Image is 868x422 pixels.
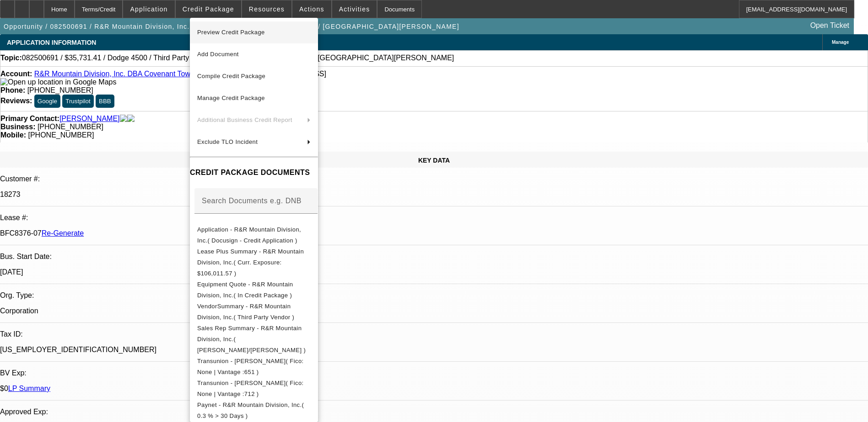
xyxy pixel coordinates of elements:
[190,167,318,178] h4: CREDIT PACKAGE DOCUMENTS
[190,301,318,323] button: VendorSummary - R&R Mountain Division, Inc.( Third Party Vendor )
[197,303,294,321] span: VendorSummary - R&R Mountain Division, Inc.( Third Party Vendor )
[197,51,239,58] span: Add Document
[197,401,304,419] span: Paynet - R&R Mountain Division, Inc.( 0.3 % > 30 Days )
[190,356,318,378] button: Transunion - Rauman, Rose( Fico: None | Vantage :651 )
[197,358,304,375] span: Transunion - [PERSON_NAME]( Fico: None | Vantage :651 )
[190,400,318,422] button: Paynet - R&R Mountain Division, Inc.( 0.3 % > 30 Days )
[197,29,265,36] span: Preview Credit Package
[197,95,265,101] span: Manage Credit Package
[202,197,302,205] mat-label: Search Documents e.g. DNB
[190,279,318,301] button: Equipment Quote - R&R Mountain Division, Inc.( In Credit Package )
[190,378,318,400] button: Transunion - Rauman, Russell( Fico: None | Vantage :712 )
[197,73,265,79] span: Compile Credit Package
[190,323,318,356] button: Sales Rep Summary - R&R Mountain Division, Inc.( Dubow, Bob/Hammond, Tommy )
[197,380,304,397] span: Transunion - [PERSON_NAME]( Fico: None | Vantage :712 )
[197,226,301,244] span: Application - R&R Mountain Division, Inc.( Docusign - Credit Application )
[190,246,318,279] button: Lease Plus Summary - R&R Mountain Division, Inc.( Curr. Exposure: $106,011.57 )
[197,248,304,277] span: Lease Plus Summary - R&R Mountain Division, Inc.( Curr. Exposure: $106,011.57 )
[197,325,306,353] span: Sales Rep Summary - R&R Mountain Division, Inc.( [PERSON_NAME]/[PERSON_NAME] )
[190,224,318,246] button: Application - R&R Mountain Division, Inc.( Docusign - Credit Application )
[197,138,258,145] span: Exclude TLO Incident
[197,281,293,299] span: Equipment Quote - R&R Mountain Division, Inc.( In Credit Package )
